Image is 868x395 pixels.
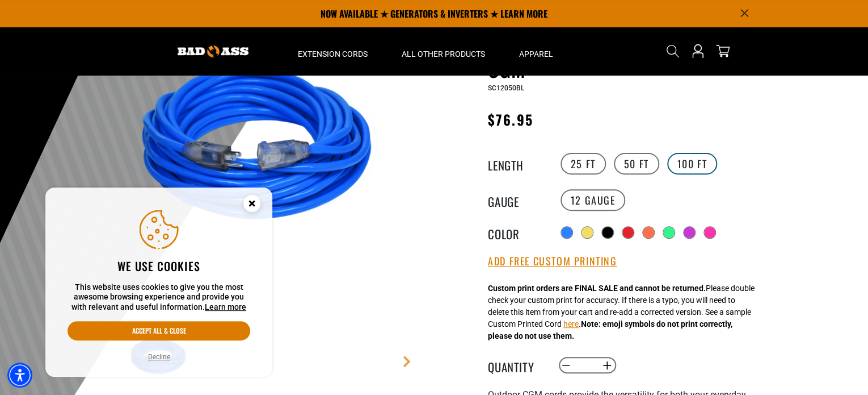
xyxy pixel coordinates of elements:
[667,153,718,174] label: 100 FT
[519,49,553,59] span: Apparel
[488,193,545,207] legend: Gauge
[45,188,272,377] aside: Cookie Consent
[178,45,248,57] img: Bad Ass Extension Cords
[205,302,246,311] a: This website uses cookies to give you the most awesome browsing experience and provide you with r...
[488,225,545,240] legend: Color
[714,44,732,58] a: cart
[561,189,626,211] label: 12 Gauge
[385,27,502,75] summary: All Other Products
[689,27,707,75] a: Open this option
[502,27,570,75] summary: Apparel
[488,109,533,130] span: $76.95
[298,49,368,59] span: Extension Cords
[488,284,706,293] strong: Custom print orders are FINAL SALE and cannot be returned.
[231,188,272,223] button: Close this option
[488,319,732,340] strong: Note: emoji symbols do not print correctly, please do not use them.
[401,356,412,367] a: Next
[614,153,659,174] label: 50 FT
[563,318,579,330] button: here
[488,282,755,342] div: Please double check your custom print for accuracy. If there is a typo, you will need to delete t...
[664,42,682,60] summary: Search
[68,282,250,313] p: This website uses cookies to give you the most awesome browsing experience and provide you with r...
[488,84,524,92] span: SC12050BL
[488,358,545,373] label: Quantity
[68,321,250,340] button: Accept all & close
[402,49,485,59] span: All Other Products
[127,11,401,285] img: Blue
[7,363,32,388] div: Accessibility Menu
[488,255,617,268] button: Add Free Custom Printing
[281,27,385,75] summary: Extension Cords
[561,153,606,174] label: 25 FT
[145,351,174,363] button: Decline
[68,259,250,273] h2: We use cookies
[488,156,545,171] legend: Length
